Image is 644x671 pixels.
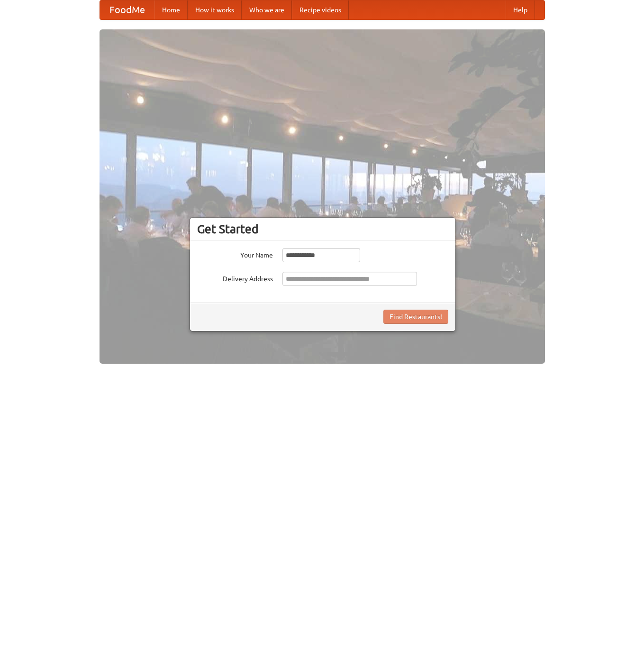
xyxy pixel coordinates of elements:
[197,248,273,260] label: Your Name
[188,0,242,19] a: How it works
[154,0,188,19] a: Home
[242,0,292,19] a: Who we are
[197,272,273,284] label: Delivery Address
[197,222,448,236] h3: Get Started
[292,0,349,19] a: Recipe videos
[506,0,535,19] a: Help
[383,310,448,324] button: Find Restaurants!
[100,0,154,19] a: FoodMe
